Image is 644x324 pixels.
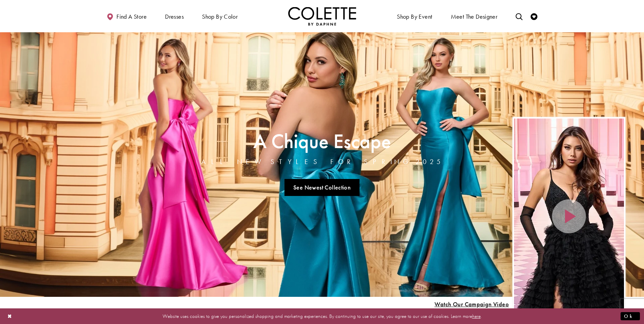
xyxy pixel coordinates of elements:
[288,7,356,25] a: Visit Home Page
[395,7,434,25] span: Shop By Event
[397,13,432,20] span: Shop By Event
[472,312,481,319] a: here
[434,301,509,308] span: Play Slide #15 Video
[49,311,595,321] p: Website uses cookies to give you personalized shopping and marketing experiences. By continuing t...
[529,7,539,25] a: Check Wishlist
[449,7,499,25] a: Meet the designer
[288,7,356,25] img: Colette by Daphne
[165,13,184,20] span: Dresses
[284,179,360,196] a: See Newest Collection A Chique Escape All New Styles For Spring 2025
[202,13,238,20] span: Shop by color
[451,13,498,20] span: Meet the designer
[105,7,148,25] a: Find a store
[163,7,185,25] span: Dresses
[200,7,239,25] span: Shop by color
[199,176,445,199] ul: Slider Links
[514,7,524,25] a: Toggle search
[4,310,16,322] button: Close Dialog
[621,312,640,320] button: Submit Dialog
[116,13,147,20] span: Find a store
